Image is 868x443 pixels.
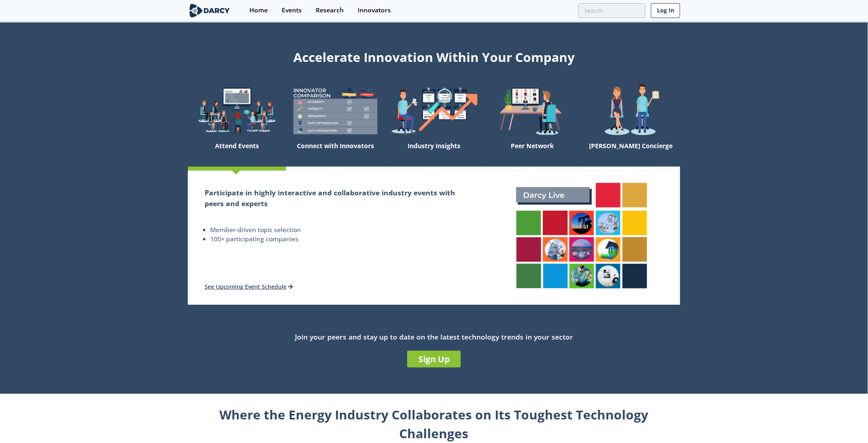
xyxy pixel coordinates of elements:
[385,83,483,139] img: welcome-find-a12191a34a96034fcac36f4ff4d37733.png
[188,139,286,167] div: Attend Events
[407,351,461,368] a: Sign Up
[508,175,656,297] img: attend-events-831e21027d8dfeae142a4bc70e306247.png
[651,3,680,18] a: Log In
[249,7,268,14] div: Home
[358,7,391,14] div: Innovators
[286,83,384,139] img: welcome-compare-1b687586299da8f117b7ac84fd957760.png
[282,7,302,14] div: Events
[210,225,466,235] li: Member-driven topic selection
[188,405,680,443] div: Where the Energy Industry Collaborates on Its Toughest Technology Challenges
[205,187,466,209] h2: Participate in highly interactive and collaborative industry events with peers and experts
[210,234,466,244] li: 100+ participating companies
[286,139,384,167] div: Connect with Innovators
[385,139,483,167] div: Industry Insights
[483,139,581,167] div: Peer Network
[188,83,286,139] img: welcome-explore-560578ff38cea7c86bcfe544b5e45342.png
[582,139,680,167] div: [PERSON_NAME] Concierge
[188,45,680,66] div: Accelerate Innovation Within Your Company
[582,83,680,139] img: welcome-concierge-wide-20dccca83e9cbdbb601deee24fb8df72.png
[316,7,344,14] div: Research
[483,83,581,139] img: welcome-attend-b816887fc24c32c29d1763c6e0ddb6e6.png
[578,3,645,18] input: Advanced Search
[205,283,293,290] a: See Upcoming Event Schedule
[188,4,231,18] img: logo-wide.svg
